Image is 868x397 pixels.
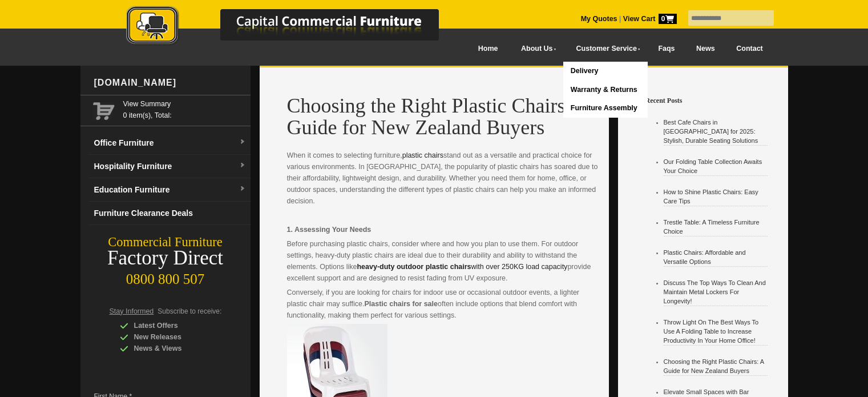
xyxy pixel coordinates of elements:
span: Subscribe to receive: [158,307,221,315]
span: Stay Informed [110,307,154,315]
a: Furniture Clearance Deals [90,202,251,225]
div: News & Views [120,343,228,354]
a: Office Furnituredropdown [90,131,251,155]
a: About Us [508,36,563,62]
a: News [685,36,725,62]
img: dropdown [239,162,246,169]
a: Hospitality Furnituredropdown [90,155,251,178]
span: 0 [659,14,677,24]
p: Before purchasing plastic chairs, consider where and how you plan to use them. For outdoor settin... [287,238,600,284]
img: Capital Commercial Furniture Logo [95,6,494,47]
span: 0 item(s), Total: [123,98,246,119]
h1: Choosing the Right Plastic Chairs: A Guide for New Zealand Buyers [287,95,600,138]
a: Throw Light On The Best Ways To Use A Folding Table to Increase Productivity In Your Home Office! [664,319,759,344]
a: View Cart0 [621,15,676,23]
div: New Releases [120,331,228,343]
a: Education Furnituredropdown [90,178,251,202]
p: When it comes to selecting furniture, stand out as a versatile and practical choice for various e... [287,150,600,207]
img: dropdown [239,186,246,193]
a: My Quotes [581,15,617,23]
a: Best Cafe Chairs in [GEOGRAPHIC_DATA] for 2025: Stylish, Durable Seating Solutions [664,119,758,144]
strong: heavy-duty outdoor plastic chairs [357,263,471,271]
a: View Summary [123,98,246,110]
a: Customer Service [563,36,647,62]
a: Capital Commercial Furniture Logo [95,6,494,51]
a: Our Folding Table Collection Awaits Your Choice [664,158,762,174]
a: plastic chairs [402,151,443,159]
div: Latest Offers [120,320,228,331]
a: How to Shine Plastic Chairs: Easy Care Tips [664,189,758,204]
img: dropdown [239,139,246,146]
a: Trestle Table: A Timeless Furniture Choice [664,219,760,235]
div: Factory Direct [80,250,251,266]
div: Commercial Furniture [80,234,251,250]
div: 0800 800 507 [80,266,251,287]
div: [DOMAIN_NAME] [90,66,251,100]
p: Conversely, if you are looking for chairs for indoor use or occasional outdoor events, a lighter ... [287,287,600,321]
a: Warranty & Returns [563,81,647,99]
strong: Plastic chairs for sale [364,300,438,308]
a: Contact [725,36,773,62]
strong: 1. Assessing Your Needs [287,226,372,234]
h4: Recent Posts [645,95,779,106]
a: heavy-duty outdoor plastic chairswith over 250KG load capacity [357,263,567,271]
a: Faqs [648,36,686,62]
strong: View Cart [623,15,677,23]
a: Furniture Assembly [563,99,647,118]
a: Delivery [563,62,647,81]
a: Discuss The Top Ways To Clean And Maintain Metal Lockers For Longevity! [664,279,766,304]
a: Choosing the Right Plastic Chairs: A Guide for New Zealand Buyers [664,358,764,374]
a: Plastic Chairs: Affordable and Versatile Options [664,249,746,265]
